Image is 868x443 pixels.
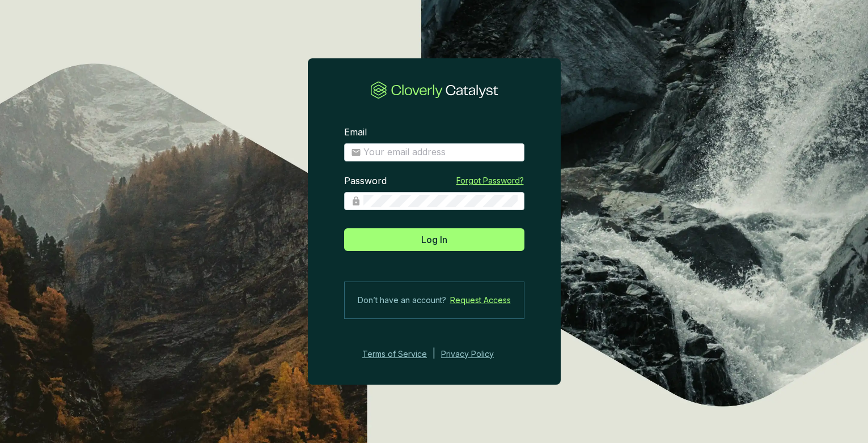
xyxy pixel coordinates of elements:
input: Password [363,195,518,207]
button: Log In [344,228,524,251]
div: | [433,347,435,361]
input: Email [363,146,518,159]
label: Email [344,126,367,139]
label: Password [344,175,387,188]
a: Privacy Policy [441,347,509,361]
span: Log In [421,233,447,246]
a: Forgot Password? [456,175,524,186]
span: Don’t have an account? [358,293,446,307]
a: Terms of Service [359,347,427,361]
a: Request Access [450,293,511,307]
